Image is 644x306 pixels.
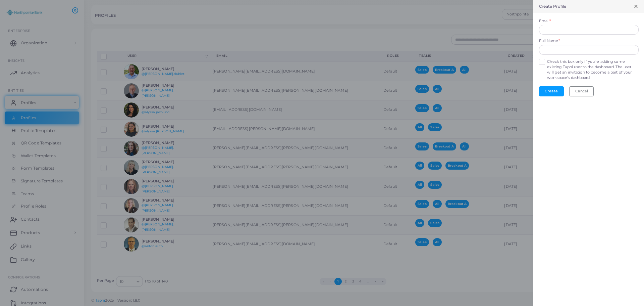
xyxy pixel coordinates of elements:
[539,4,567,9] h5: Create Profile
[569,86,594,96] button: Cancel
[539,38,560,44] label: Full Name
[539,86,564,96] button: Create
[547,59,638,81] label: Check this box only if you're adding some existing Tapni user to the dashboard. The user will get...
[539,18,551,24] label: Email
